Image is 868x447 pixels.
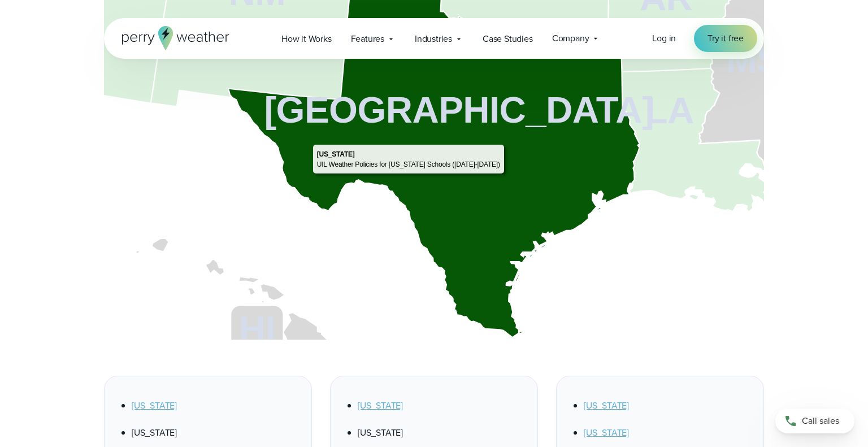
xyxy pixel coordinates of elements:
[645,90,694,131] tspan: LA
[775,409,854,433] a: Call sales
[483,32,533,46] span: Case Studies
[584,426,629,439] a: [US_STATE]
[802,414,839,428] span: Call sales
[652,32,676,45] a: Log in
[132,399,177,412] a: [US_STATE]
[415,32,452,46] span: Industries
[317,149,355,159] div: [US_STATE]
[473,27,542,50] a: Case Studies
[584,399,629,412] a: [US_STATE]
[552,32,589,45] span: Company
[727,40,782,81] tspan: MS
[358,413,524,440] li: [US_STATE]
[281,32,332,46] span: How it Works
[317,159,500,170] div: UIL Weather Policies for [US_STATE] Schools ([DATE]-[DATE])
[239,309,275,350] tspan: HI
[264,90,654,131] tspan: [GEOGRAPHIC_DATA]
[652,32,676,45] span: Log in
[132,413,298,440] li: [US_STATE]
[272,27,341,50] a: How it Works
[708,32,744,45] span: Try it free
[358,399,403,412] a: [US_STATE]
[694,25,757,52] a: Try it free
[351,32,384,46] span: Features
